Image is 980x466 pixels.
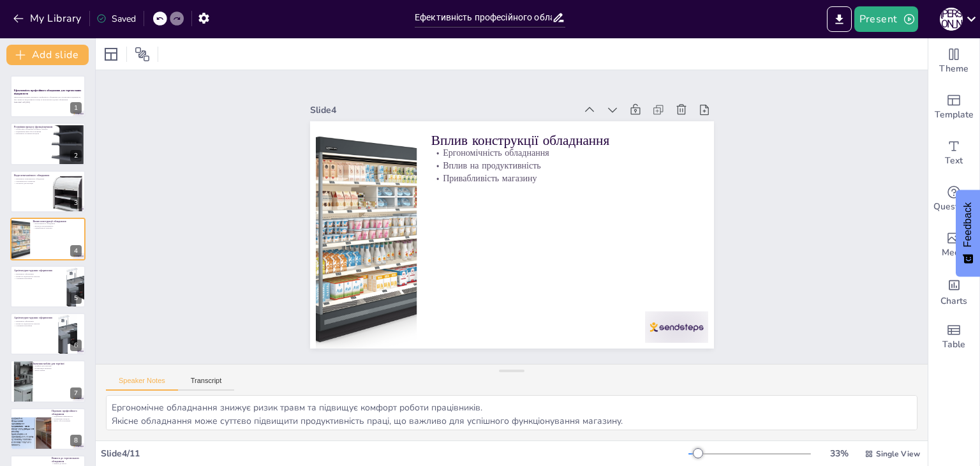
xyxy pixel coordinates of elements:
p: Розуміння процесу функціонування [14,124,82,128]
div: Get real-time input from your audience [928,176,979,222]
p: Вимоги до торговельного обладнання [52,456,82,463]
span: Text [945,154,963,168]
button: Add slide [6,45,89,65]
div: 4 [70,245,82,257]
span: Questions [933,200,975,214]
button: Transcript [178,377,235,391]
div: 2 [70,150,82,162]
p: Важливість оформлення [14,273,63,275]
div: Add ready made slides [928,84,979,130]
p: Формування враження [33,367,82,370]
div: С [PERSON_NAME] [940,8,963,31]
span: Media [942,246,967,260]
div: https://cdn.sendsteps.com/images/logo/sendsteps_logo_white.pnghttps://cdn.sendsteps.com/images/lo... [10,266,85,308]
textarea: Ергономічне обладнання знижує ризик травм та підвищує комфорт роботи працівників. Якісне обладнан... [106,395,917,430]
p: Професійне обладнання оптимізує процеси [14,128,82,130]
div: 8 [70,435,82,446]
p: Підвищення рівня обслуговування [14,130,82,132]
strong: Ефективність професійного обладнання для торговельних підприємств [14,89,81,96]
div: 7 [70,387,82,399]
span: Template [935,108,974,122]
span: Single View [876,449,920,459]
div: 33 % [824,447,854,460]
button: Export to PowerPoint [827,6,852,32]
div: Saved [96,13,136,25]
p: Якість меблів [33,370,82,372]
div: Add charts and graphs [928,268,979,314]
p: Види немеханічного обладнання [14,174,63,177]
p: Архітектурно-художнє оформлення [14,316,63,320]
span: Theme [939,62,969,76]
p: Презентація розглядає важливість професійного обладнання для торговельних підприємств, його вплив... [14,96,82,101]
p: Значення меблів для торгівлі [33,362,82,366]
p: Вплив конструкції обладнання [431,131,693,150]
p: Якість обслуговування [52,419,82,422]
p: Створення атмосфери [14,325,63,327]
div: 8 [10,408,85,450]
p: Оптимізація процесів [52,417,82,420]
div: 5 [70,292,82,304]
p: Вплив на задоволеність клієнтів [14,275,63,278]
p: Вплив на задоволеність клієнтів [14,322,63,325]
div: https://cdn.sendsteps.com/images/logo/sendsteps_logo_white.pnghttps://cdn.sendsteps.com/images/lo... [10,123,85,165]
div: Slide 4 / 11 [101,447,688,460]
span: Charts [940,294,967,308]
button: Present [854,6,918,32]
div: 7 [10,360,85,402]
span: Feedback [962,202,974,247]
div: 3 [70,197,82,209]
div: Add images, graphics, shapes or video [928,222,979,268]
button: Feedback - Show survey [956,190,980,276]
button: Speaker Notes [106,377,178,391]
div: Layout [101,44,121,64]
span: Position [135,47,150,62]
p: Привабливість магазину [431,172,693,184]
p: Різноманітність елементів [14,180,63,183]
p: Вплив на продуктивність [33,225,82,227]
div: Change the overall theme [928,38,979,84]
p: Важливість розуміння процесів [14,132,82,135]
button: С [PERSON_NAME] [940,6,963,32]
button: My Library [10,8,87,29]
p: Вимоги до якості [52,462,82,465]
p: Архітектурно-художнє оформлення [14,268,63,272]
p: Важливість немеханічного обладнання [14,177,63,180]
p: Ергономічність обладнання [33,223,82,225]
p: Ергономічність обладнання [431,147,693,160]
div: Add text boxes [928,130,979,176]
p: Важливість оформлення [14,320,63,322]
p: Generated with [URL] [14,101,82,103]
p: Привабливість магазину [33,227,82,230]
div: Slide 4 [310,104,576,116]
p: Створення атмосфери [14,277,63,280]
span: Table [942,338,965,352]
div: https://cdn.sendsteps.com/images/logo/sendsteps_logo_white.pnghttps://cdn.sendsteps.com/images/lo... [10,218,85,260]
p: Переваги професійного обладнання [52,409,82,416]
p: Вплив конструкції обладнання [33,220,82,223]
div: 1 [70,102,82,114]
p: Комфорт для покупців [33,365,82,368]
input: Insert title [415,8,552,27]
p: Підвищення ефективності [52,415,82,417]
p: Зручність для покупців [14,183,63,185]
div: Add a table [928,314,979,360]
p: Вплив на продуктивність [431,160,693,172]
div: https://cdn.sendsteps.com/images/logo/sendsteps_logo_white.pnghttps://cdn.sendsteps.com/images/lo... [10,170,85,213]
div: https://cdn.sendsteps.com/images/logo/sendsteps_logo_white.pnghttps://cdn.sendsteps.com/images/lo... [10,75,85,117]
div: https://cdn.sendsteps.com/images/logo/sendsteps_logo_white.pnghttps://cdn.sendsteps.com/images/lo... [10,313,85,355]
div: 6 [70,340,82,351]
